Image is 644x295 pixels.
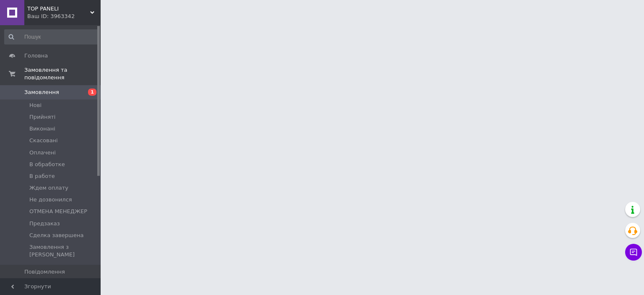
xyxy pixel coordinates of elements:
[29,208,87,215] span: ОТМЕНА МЕНЕДЖЕР
[24,66,101,81] span: Замовлення та повідомлення
[29,102,42,109] span: Нові
[29,184,68,192] span: Ждем оплату
[29,161,65,168] span: В обработке
[29,113,55,121] span: Прийняті
[27,13,101,20] div: Ваш ID: 3963342
[24,89,59,96] span: Замовлення
[88,89,96,96] span: 1
[24,52,48,60] span: Головна
[29,137,58,144] span: Скасовані
[24,268,65,276] span: Повідомлення
[29,125,55,133] span: Виконані
[29,196,72,204] span: Не дозвонился
[29,172,55,180] span: В работе
[29,243,98,258] span: Замовлення з [PERSON_NAME]
[4,29,99,44] input: Пошук
[29,232,83,239] span: Сделка завершена
[27,5,90,13] span: TOP PANELI
[29,149,56,157] span: Оплачені
[29,220,60,227] span: Предзаказ
[625,244,642,261] button: Чат з покупцем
